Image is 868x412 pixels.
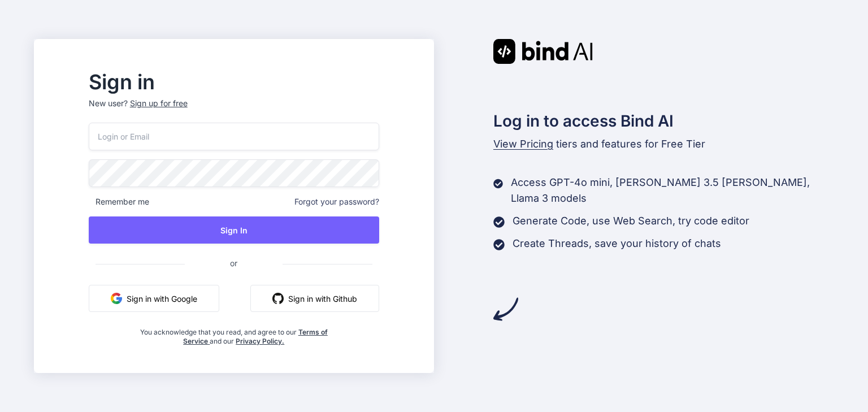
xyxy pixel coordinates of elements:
a: Privacy Policy. [236,337,284,345]
img: Bind AI logo [493,39,593,64]
p: tiers and features for Free Tier [493,136,835,152]
h2: Log in to access Bind AI [493,109,835,133]
button: Sign In [89,216,379,244]
p: New user? [89,98,379,123]
img: arrow [493,297,518,322]
input: Login or Email [89,123,379,150]
span: Forgot your password? [294,196,379,207]
span: Remember me [89,196,149,207]
h2: Sign in [89,73,379,91]
div: Sign up for free [130,98,188,109]
a: Terms of Service [183,328,328,345]
img: github [272,293,284,304]
button: Sign in with Google [89,285,219,312]
p: Create Threads, save your history of chats [513,236,721,251]
button: Sign in with Github [250,285,379,312]
img: google [111,293,122,304]
p: Access GPT-4o mini, [PERSON_NAME] 3.5 [PERSON_NAME], Llama 3 models [511,175,834,206]
div: You acknowledge that you read, and agree to our and our [137,321,331,346]
span: or [185,249,283,277]
p: Generate Code, use Web Search, try code editor [513,213,749,229]
span: View Pricing [493,138,553,150]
